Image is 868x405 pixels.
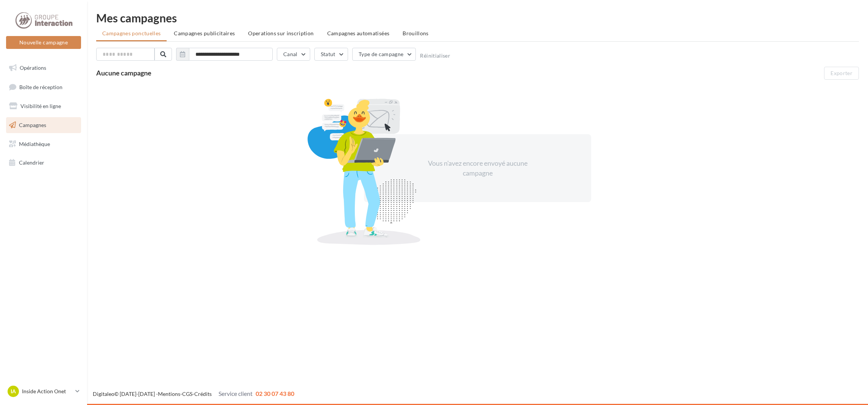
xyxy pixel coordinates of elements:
[403,30,429,36] span: Brouillons
[824,67,859,80] button: Exporter
[194,391,212,397] a: Crédits
[5,79,83,95] a: Boîte de réception
[93,391,114,397] a: Digitaleo
[19,140,50,147] span: Médiathèque
[11,388,16,395] span: IA
[22,388,72,395] p: Inside Action Onet
[5,155,83,171] a: Calendrier
[20,103,61,109] span: Visibilité en ligne
[19,122,46,128] span: Campagnes
[158,391,180,397] a: Mentions
[6,384,81,399] a: IA Inside Action Onet
[20,64,46,71] span: Opérations
[314,48,348,61] button: Statut
[256,390,294,397] span: 02 30 07 43 80
[277,48,310,61] button: Canal
[219,390,253,397] span: Service client
[182,391,192,397] a: CGS
[412,159,543,178] div: Vous n'avez encore envoyé aucune campagne
[19,159,44,166] span: Calendrier
[5,60,83,76] a: Opérations
[420,53,450,59] button: Réinitialiser
[96,69,151,77] span: Aucune campagne
[6,36,81,49] button: Nouvelle campagne
[96,12,859,24] div: Mes campagnes
[5,136,83,152] a: Médiathèque
[93,391,294,397] span: © [DATE]-[DATE] - - -
[19,83,62,90] span: Boîte de réception
[352,48,416,61] button: Type de campagne
[327,30,390,36] span: Campagnes automatisées
[5,98,83,114] a: Visibilité en ligne
[5,117,83,133] a: Campagnes
[248,30,314,36] span: Operations sur inscription
[174,30,235,36] span: Campagnes publicitaires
